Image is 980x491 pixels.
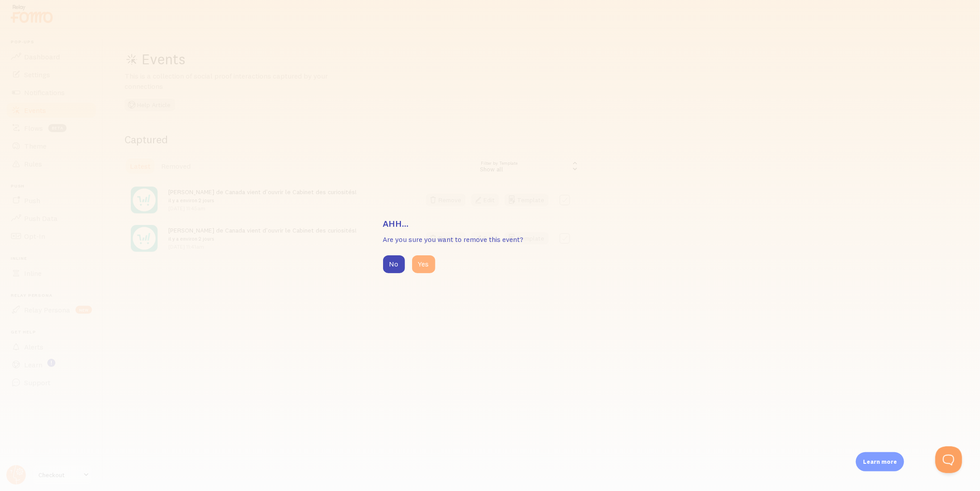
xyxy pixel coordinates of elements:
h3: Ahh... [383,218,597,229]
iframe: Help Scout Beacon - Open [935,446,962,473]
div: Learn more [856,452,904,471]
p: Are you sure you want to remove this event? [383,234,597,245]
button: No [383,255,405,273]
p: Learn more [863,458,897,466]
button: Yes [412,255,435,273]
